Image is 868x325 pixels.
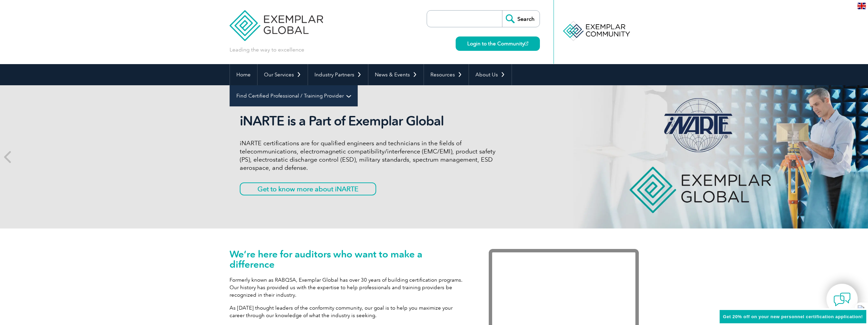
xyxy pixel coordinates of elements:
h2: iNARTE is a Part of Exemplar Global [240,113,496,129]
p: iNARTE certifications are for qualified engineers and technicians in the fields of telecommunicat... [240,139,496,172]
a: Resources [424,64,469,85]
a: Get to know more about iNARTE [240,182,376,195]
img: open_square.png [525,42,528,45]
input: Search [502,11,540,27]
img: contact-chat.png [834,291,851,308]
a: Industry Partners [308,64,368,85]
span: Get 20% off on your new personnel certification application! [723,314,863,319]
p: Formerly known as RABQSA, Exemplar Global has over 30 years of building certification programs. O... [230,276,468,299]
p: As [DATE] thought leaders of the conformity community, our goal is to help you maximize your care... [230,304,468,319]
a: News & Events [368,64,424,85]
a: About Us [469,64,512,85]
a: Login to the Community [456,36,540,51]
h1: We’re here for auditors who want to make a difference [230,249,468,269]
img: en [857,3,866,9]
a: Our Services [258,64,308,85]
p: Leading the way to excellence [230,46,304,54]
a: Find Certified Professional / Training Provider [230,85,357,106]
a: Home [230,64,257,85]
